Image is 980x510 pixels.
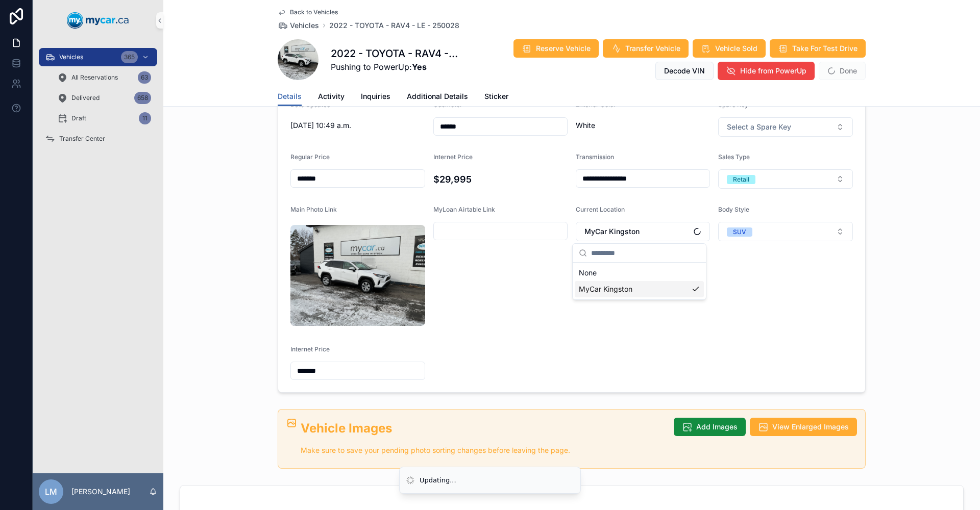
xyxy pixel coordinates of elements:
[433,153,473,161] span: Internet Price
[139,112,151,124] div: 11
[576,206,625,213] span: Current Location
[407,87,468,108] a: Additional Details
[576,153,614,161] span: Transmission
[733,227,746,237] div: SUV
[59,53,83,61] span: Vehicles
[718,222,853,241] button: Select Button
[301,420,666,456] div: ## Vehicle Images Make sure to save your pending photo sorting changes before leaving the page.
[420,475,456,486] div: Updating...
[278,20,319,31] a: Vehicles
[513,39,599,58] button: Reserve Vehicle
[772,422,849,432] span: View Enlarged Images
[579,284,632,294] span: MyCar Kingston
[290,153,330,161] span: Regular Price
[278,8,338,16] a: Back to Vehicles
[39,48,157,66] a: Vehicles365
[361,91,390,101] span: Inquiries
[625,43,680,54] span: Transfer Vehicle
[584,226,640,237] span: MyCar Kingston
[134,92,151,104] div: 658
[655,62,714,80] button: Decode VIN
[318,91,345,101] span: Activity
[361,87,390,108] a: Inquiries
[750,418,857,436] button: View Enlarged Images
[733,175,749,184] div: Retail
[290,225,425,326] img: uc
[39,130,157,148] a: Transfer Center
[727,122,791,132] span: Select a Spare Key
[718,153,750,161] span: Sales Type
[290,345,330,353] span: Internet Price
[718,206,749,213] span: Body Style
[664,66,705,76] span: Decode VIN
[573,263,706,299] div: Suggestions
[536,43,591,54] span: Reserve Vehicle
[331,46,458,61] h1: 2022 - TOYOTA - RAV4 - LE - 250028
[412,62,427,72] strong: Yes
[576,222,710,241] button: Select Button
[715,43,757,54] span: Vehicle Sold
[278,91,302,101] span: Details
[329,20,459,31] a: 2022 - TOYOTA - RAV4 - LE - 250028
[290,8,338,16] span: Back to Vehicles
[71,487,130,497] p: [PERSON_NAME]
[331,61,458,73] span: Pushing to PowerUp:
[433,206,495,213] span: MyLoan Airtable Link
[71,73,118,82] span: All Reservations
[67,12,129,29] img: App logo
[51,89,157,107] a: Delivered658
[718,62,815,80] button: Hide from PowerUp
[33,41,163,161] div: scrollable content
[290,20,319,31] span: Vehicles
[51,68,157,87] a: All Reservations63
[740,66,806,76] span: Hide from PowerUp
[433,172,568,186] h4: $29,995
[71,94,100,102] span: Delivered
[51,109,157,127] a: Draft11
[770,39,866,58] button: Take For Test Drive
[301,445,666,456] p: Make sure to save your pending photo sorting changes before leaving the page.
[121,51,138,63] div: 365
[318,87,345,108] a: Activity
[718,117,853,137] button: Select Button
[575,265,704,281] div: None
[407,91,468,101] span: Additional Details
[290,120,425,131] span: [DATE] 10:49 a.m.
[59,135,105,143] span: Transfer Center
[696,422,738,432] span: Add Images
[792,43,857,54] span: Take For Test Drive
[718,169,853,189] button: Select Button
[693,39,766,58] button: Vehicle Sold
[290,206,337,213] span: Main Photo Link
[45,486,57,498] span: LM
[674,418,746,436] button: Add Images
[576,120,710,131] span: White
[603,39,689,58] button: Transfer Vehicle
[301,420,666,437] h2: Vehicle Images
[484,87,508,108] a: Sticker
[278,87,302,107] a: Details
[71,114,86,122] span: Draft
[484,91,508,101] span: Sticker
[138,71,151,84] div: 63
